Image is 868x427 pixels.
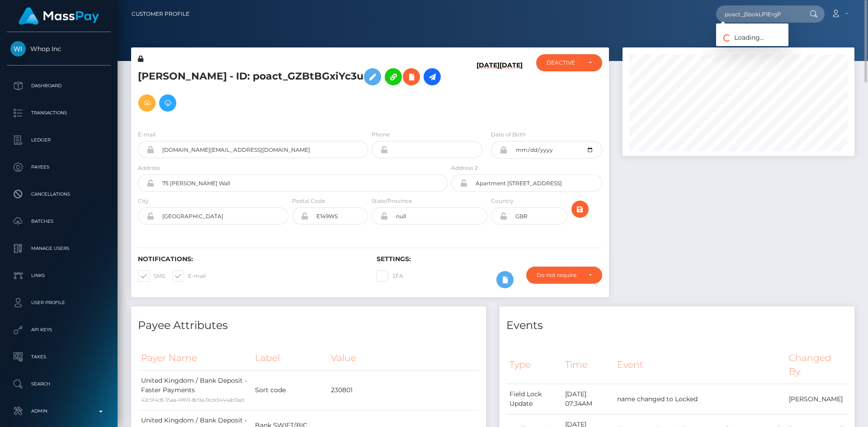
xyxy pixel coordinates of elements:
a: Search [7,373,111,395]
h4: Payee Attributes [138,318,479,333]
p: Search [10,377,107,391]
label: State/Province [372,197,412,205]
p: User Profile [10,296,107,310]
th: Event [614,346,786,384]
td: [PERSON_NAME] [786,384,848,414]
a: Payees [7,156,111,178]
button: Do not require [526,267,602,284]
a: Taxes [7,346,111,368]
div: Do not require [537,272,581,279]
h6: [DATE] [476,61,500,119]
td: 230801 [328,371,479,410]
a: Dashboard [7,75,111,97]
p: Links [10,269,107,282]
a: Customer Profile [132,5,189,23]
td: Field Lock Update [506,384,562,414]
p: API Keys [10,323,107,337]
label: Country [491,197,514,205]
p: Batches [10,215,107,228]
p: Dashboard [10,79,107,93]
label: City [138,197,149,205]
label: E-mail [138,131,156,139]
a: Initiate Payout [424,68,441,85]
td: Sort code [252,371,328,410]
h6: [DATE] [500,61,523,119]
label: E-mail [172,270,206,282]
a: Admin [7,400,111,422]
p: Cancellations [10,188,107,201]
th: Changed By [786,346,848,384]
p: Ledger [10,133,107,147]
label: Phone [372,131,390,139]
p: Payees [10,160,107,174]
a: Links [7,264,111,287]
p: Transactions [10,106,107,120]
span: Whop Inc [7,45,111,53]
div: DEACTIVE [547,59,581,66]
label: 2FA [377,270,403,282]
a: Manage Users [7,237,111,260]
p: Manage Users [10,242,107,255]
a: User Profile [7,291,111,314]
label: Date of Birth [491,131,526,139]
img: Whop Inc [10,41,26,56]
label: Postal Code [292,197,325,205]
h6: Notifications: [138,255,363,263]
h5: [PERSON_NAME] - ID: poact_GZBtBGxiYc3u [138,64,443,116]
th: Label [252,346,328,371]
label: SMS [138,270,165,282]
span: Loading... [716,33,764,42]
p: Admin [10,404,107,418]
input: Search... [716,5,801,23]
a: Batches [7,210,111,233]
td: United Kingdom / Bank Deposit - Faster Payments [138,371,252,410]
a: API Keys [7,319,111,341]
label: Address 2 [451,164,478,172]
a: Ledger [7,129,111,151]
h6: Settings: [377,255,602,263]
th: Time [562,346,614,384]
a: Cancellations [7,183,111,206]
p: Taxes [10,350,107,364]
a: Transactions [7,102,111,124]
small: 42c5f4c8-35aa-4969-8c9a-0cdd444ab0ad [141,397,244,403]
th: Value [328,346,479,371]
th: Type [506,346,562,384]
label: Address [138,164,160,172]
h4: Events [506,318,848,333]
img: MassPay Logo [19,7,99,25]
button: DEACTIVE [536,54,602,71]
td: name changed to Locked [614,384,786,414]
th: Payer Name [138,346,252,371]
td: [DATE] 07:34AM [562,384,614,414]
